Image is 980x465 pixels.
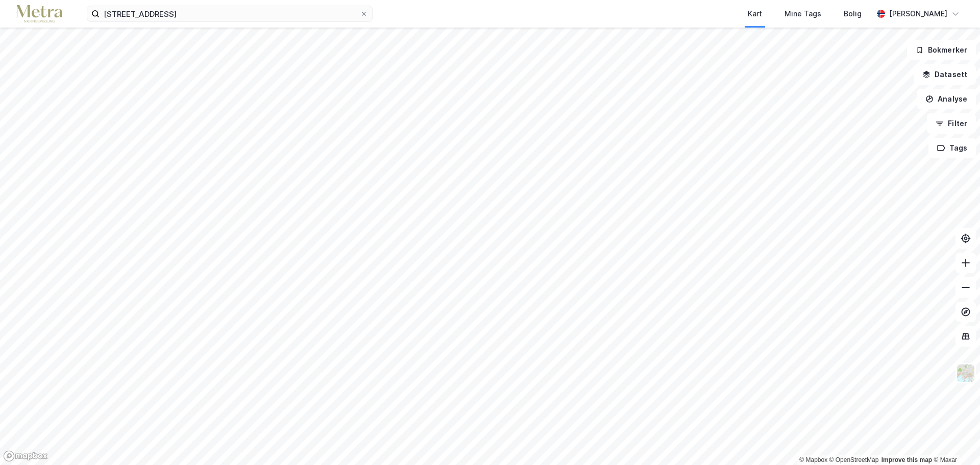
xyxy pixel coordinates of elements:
button: Filter [927,113,976,134]
div: Bolig [844,8,862,20]
div: Kart [748,8,762,20]
a: Improve this map [881,456,932,463]
input: Søk på adresse, matrikkel, gårdeiere, leietakere eller personer [100,6,360,21]
a: Mapbox [799,456,827,463]
div: Kontrollprogram for chat [929,416,980,465]
a: Mapbox homepage [3,450,48,462]
img: metra-logo.256734c3b2bbffee19d4.png [16,5,62,23]
div: Mine Tags [785,8,821,20]
button: Analyse [917,89,976,109]
iframe: Chat Widget [929,416,980,465]
div: [PERSON_NAME] [889,8,947,20]
button: Tags [928,138,976,158]
img: Z [956,363,975,383]
button: Bokmerker [907,40,976,60]
a: OpenStreetMap [829,456,879,463]
button: Datasett [914,64,976,85]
